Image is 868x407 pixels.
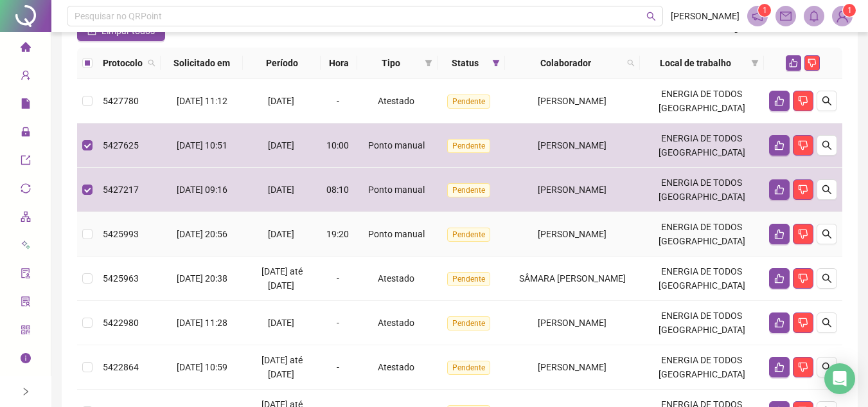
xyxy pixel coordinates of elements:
[752,10,763,22] span: notification
[21,291,31,316] span: solution
[519,273,626,284] span: SÂMARA [PERSON_NAME]
[177,318,227,328] span: [DATE] 11:28
[822,185,832,195] span: search
[646,12,656,21] span: search
[378,96,414,106] span: Atestado
[538,185,607,195] span: [PERSON_NAME]
[21,347,31,373] span: info-circle
[21,206,31,231] span: apartment
[443,56,487,70] span: Status
[177,362,227,372] span: [DATE] 10:59
[368,185,425,195] span: Ponto manual
[798,318,808,328] span: dislike
[177,140,227,150] span: [DATE] 10:51
[261,266,303,291] span: [DATE] até [DATE]
[510,56,622,70] span: Colaborador
[145,53,158,73] span: search
[268,318,294,328] span: [DATE]
[774,96,784,106] span: like
[447,139,490,153] span: Pendente
[362,56,420,70] span: Tipo
[326,229,349,239] span: 19:20
[21,387,30,396] span: right
[447,95,490,109] span: Pendente
[824,363,855,394] div: Open Intercom Messenger
[21,149,31,175] span: export
[177,185,227,195] span: [DATE] 09:16
[640,257,764,301] td: ENERGIA DE TODOS [GEOGRAPHIC_DATA]
[645,56,746,70] span: Local de trabalho
[337,318,339,328] span: -
[337,362,339,372] span: -
[774,140,784,150] span: like
[843,4,856,17] sup: Atualize o seu contato no menu Meus Dados
[103,229,139,239] span: 5425993
[447,272,490,286] span: Pendente
[798,229,808,239] span: dislike
[103,140,139,150] span: 5427625
[268,185,294,195] span: [DATE]
[21,375,31,401] span: gift
[261,355,303,379] span: [DATE] até [DATE]
[148,59,155,67] span: search
[627,59,635,67] span: search
[774,362,784,372] span: like
[243,48,321,79] th: Período
[774,229,784,239] span: like
[337,96,339,106] span: -
[798,96,808,106] span: dislike
[103,273,139,284] span: 5425963
[671,9,740,23] span: [PERSON_NAME]
[748,53,761,73] span: filter
[103,56,143,70] span: Protocolo
[822,273,832,284] span: search
[447,361,490,375] span: Pendente
[798,362,808,372] span: dislike
[161,48,243,79] th: Solicitado em
[822,229,832,239] span: search
[822,318,832,328] span: search
[640,168,764,212] td: ENERGIA DE TODOS [GEOGRAPHIC_DATA]
[640,301,764,345] td: ENERGIA DE TODOS [GEOGRAPHIC_DATA]
[774,185,784,195] span: like
[538,362,607,372] span: [PERSON_NAME]
[808,59,817,68] span: dislike
[538,229,607,239] span: [PERSON_NAME]
[538,96,607,106] span: [PERSON_NAME]
[798,185,808,195] span: dislike
[337,273,339,284] span: -
[368,140,425,150] span: Ponto manual
[103,362,139,372] span: 5422864
[847,6,852,15] span: 1
[177,273,227,284] span: [DATE] 20:38
[321,48,357,79] th: Hora
[789,59,798,68] span: like
[21,177,31,203] span: sync
[425,59,432,67] span: filter
[822,96,832,106] span: search
[624,53,637,73] span: search
[447,228,490,242] span: Pendente
[808,10,820,22] span: bell
[490,53,502,73] span: filter
[103,318,139,328] span: 5422980
[447,316,490,330] span: Pendente
[640,212,764,257] td: ENERGIA DE TODOS [GEOGRAPHIC_DATA]
[378,273,414,284] span: Atestado
[758,4,771,17] sup: 1
[640,79,764,123] td: ENERGIA DE TODOS [GEOGRAPHIC_DATA]
[268,140,294,150] span: [DATE]
[21,121,31,147] span: lock
[21,64,31,90] span: user-add
[447,183,490,197] span: Pendente
[798,273,808,284] span: dislike
[422,53,435,73] span: filter
[538,318,607,328] span: [PERSON_NAME]
[21,36,31,62] span: home
[774,273,784,284] span: like
[492,59,500,67] span: filter
[326,185,349,195] span: 08:10
[378,318,414,328] span: Atestado
[268,96,294,106] span: [DATE]
[822,362,832,372] span: search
